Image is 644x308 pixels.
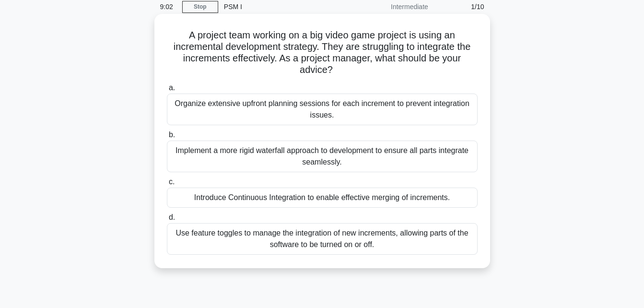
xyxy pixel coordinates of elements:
[169,213,175,221] span: d.
[169,83,175,92] span: a.
[169,130,175,139] span: b.
[167,141,478,172] div: Implement a more rigid waterfall approach to development to ensure all parts integrate seamlessly.
[167,188,478,208] div: Introduce Continuous Integration to enable effective merging of increments.
[166,29,479,76] h5: A project team working on a big video game project is using an incremental development strategy. ...
[169,178,175,186] span: c.
[167,94,478,125] div: Organize extensive upfront planning sessions for each increment to prevent integration issues.
[167,223,478,255] div: Use feature toggles to manage the integration of new increments, allowing parts of the software t...
[182,1,218,13] a: Stop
